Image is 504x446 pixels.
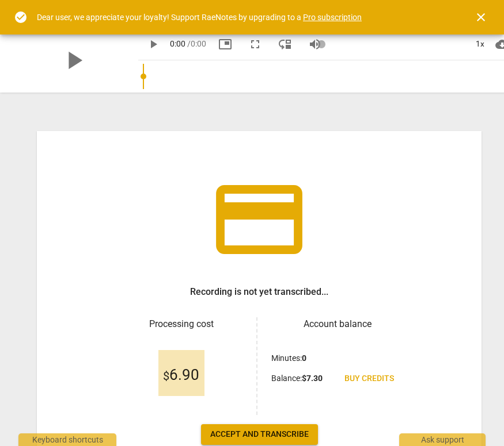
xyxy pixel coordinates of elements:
button: Picture in picture [215,34,236,55]
button: Accept and transcribe [201,424,318,445]
span: check_circle [14,10,28,24]
b: 0 [302,353,306,363]
span: 0:00 [170,39,185,48]
span: volume_up [308,37,322,51]
a: Pro subscription [303,13,362,22]
p: Balance : [271,372,323,385]
div: 1x [469,35,491,53]
button: View player as separate pane [275,34,295,55]
span: move_down [278,37,292,51]
button: Close [467,3,495,31]
span: fullscreen [248,37,262,51]
div: Ask support [399,433,486,446]
span: close [474,10,488,24]
span: play_arrow [59,45,89,75]
span: Accept and transcribe [210,429,309,440]
a: Buy credits [335,368,403,389]
h3: Account balance [271,317,403,331]
h3: Recording is not yet transcribed... [190,285,328,299]
button: Play [143,34,164,55]
button: Fullscreen [245,34,266,55]
div: Dear user, we appreciate your loyalty! Support RaeNotes by upgrading to a [37,11,362,24]
button: Volume [305,34,325,55]
p: Minutes : [271,352,306,364]
span: credit_card [207,168,311,271]
h3: Processing cost [115,317,247,331]
span: / 0:00 [187,39,206,48]
span: Buy credits [344,373,394,385]
span: 6.90 [163,367,199,384]
div: Keyboard shortcuts [18,433,116,446]
span: $ [163,369,169,383]
span: picture_in_picture [218,37,232,51]
span: play_arrow [146,37,160,51]
b: $ 7.30 [302,374,323,383]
